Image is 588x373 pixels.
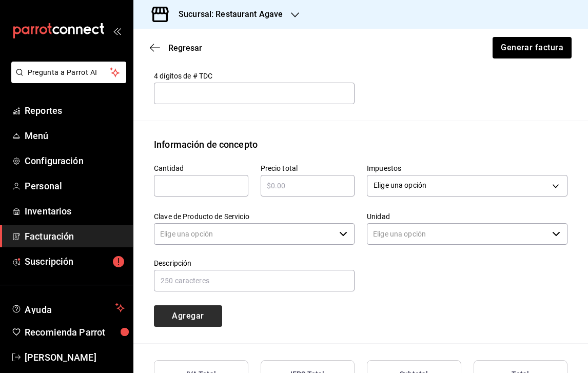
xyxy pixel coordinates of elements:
span: Reportes [25,104,125,117]
button: Regresar [150,43,202,53]
span: Regresar [168,43,202,53]
a: Pregunta a Parrot AI [7,74,126,85]
h3: Sucursal: Restaurant Agave [170,8,283,21]
span: Inventarios [25,204,125,218]
span: Configuración [25,154,125,168]
span: [PERSON_NAME] [25,350,125,364]
input: $0.00 [261,180,355,192]
label: Precio total [261,164,355,171]
span: Menú [25,129,125,143]
label: Unidad [367,212,567,220]
button: open_drawer_menu [113,27,121,35]
span: Pregunta a Parrot AI [28,67,110,78]
label: 4 dígitos de # TDC [154,72,355,79]
span: Ayuda [25,302,111,314]
span: Suscripción [25,254,125,268]
span: Facturación [25,229,125,243]
label: Descripción [154,259,355,266]
div: Elige una opción [367,175,567,197]
button: Generar factura [493,37,572,58]
input: 250 caracteres [154,270,355,291]
label: Cantidad [154,164,248,171]
label: Clave de Producto de Servicio [154,212,355,220]
label: Impuestos [367,164,567,171]
div: Información de concepto [154,138,258,151]
span: Recomienda Parrot [25,325,125,339]
button: Pregunta a Parrot AI [11,62,126,83]
span: Personal [25,179,125,193]
input: Elige una opción [154,223,335,245]
input: Elige una opción [367,223,548,245]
